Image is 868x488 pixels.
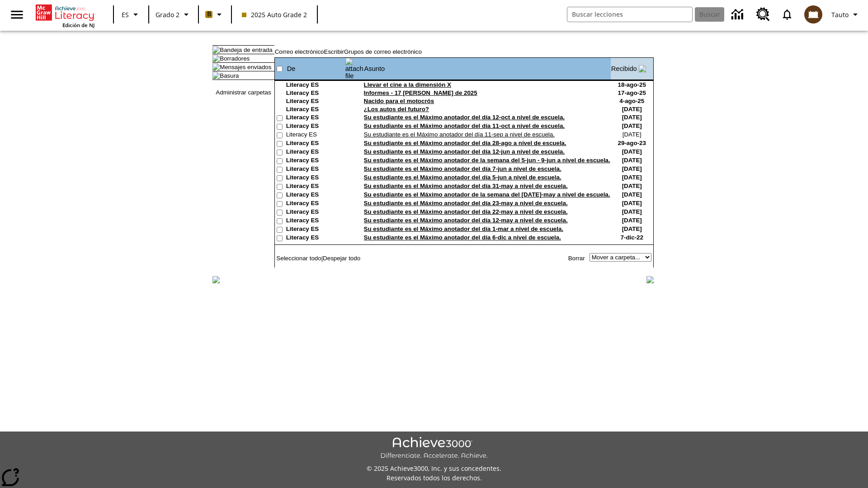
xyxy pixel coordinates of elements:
[623,131,642,138] nobr: [DATE]
[220,55,250,62] a: Borradores
[212,72,220,79] img: folder_icon.gif
[220,47,272,53] a: Bandeja de entrada
[364,131,555,138] a: Su estudiante es el Máximo anotador del día 11-sep a nivel de escuela.
[726,2,751,27] a: Centro de información
[275,48,324,55] a: Correo electrónico
[364,122,565,129] a: Su estudiante es el Máximo anotador del día 11-oct a nivel de escuela.
[622,106,642,113] nobr: [DATE]
[286,200,345,208] td: Literacy ES
[286,148,345,157] td: Literacy ES
[799,3,828,26] button: Escoja un nuevo avatar
[618,89,646,96] nobr: 17-ago-25
[286,165,345,174] td: Literacy ES
[212,55,220,62] img: folder_icon.gif
[216,89,271,96] a: Administrar carpetas
[364,208,568,215] a: Su estudiante es el Máximo anotador del día 22-may a nivel de escuela.
[567,7,692,22] input: Buscar campo
[622,200,642,206] nobr: [DATE]
[364,200,568,206] a: Su estudiante es el Máximo anotador del día 23-may a nivel de escuela.
[611,65,637,72] a: Recibido
[286,81,345,89] td: Literacy ES
[804,5,822,23] img: avatar image
[618,81,646,88] nobr: 18-ago-25
[202,6,228,23] button: Boost El color de la clase es anaranjado claro. Cambiar el color de la clase.
[345,58,363,80] img: attach file
[639,65,646,72] img: arrow_down.gif
[751,2,775,27] a: Centro de recursos, Se abrirá en una pestaña nueva.
[364,106,429,113] a: ¿Los autos del futuro?
[646,276,654,283] img: table_footer_right.gif
[619,98,644,104] nobr: 4-ago-25
[286,217,345,225] td: Literacy ES
[212,276,220,283] img: table_footer_left.gif
[364,89,477,96] a: Informes - 17 [PERSON_NAME] de 2025
[622,148,642,155] nobr: [DATE]
[152,6,195,23] button: Grado: Grado 2, Elige un grado
[622,174,642,181] nobr: [DATE]
[286,140,345,148] td: Literacy ES
[287,65,296,72] a: De
[207,9,211,20] span: B
[364,191,610,198] a: Su estudiante es el Máximo anotador de la semana del [DATE]-may a nivel de escuela.
[364,81,451,88] a: Llevar el cine a la dimensión X
[286,131,345,140] td: Literacy ES
[622,114,642,121] nobr: [DATE]
[156,10,179,19] span: Grado 2
[622,183,642,189] nobr: [DATE]
[364,157,610,164] a: Su estudiante es el Máximo anotador de la semana del 5-jun - 9-jun a nivel de escuela.
[622,208,642,215] nobr: [DATE]
[286,234,345,243] td: Literacy ES
[828,6,864,23] button: Perfil/Configuración
[286,183,345,191] td: Literacy ES
[364,217,568,224] a: Su estudiante es el Máximo anotador del día 12-may a nivel de escuela.
[242,10,307,19] span: 2025 Auto Grade 2
[36,3,94,28] div: Portada
[324,48,344,55] a: Escribir
[286,89,345,98] td: Literacy ES
[286,114,345,122] td: Literacy ES
[621,234,643,241] nobr: 7-dic-22
[220,64,271,70] a: Mensajes enviados
[364,114,565,121] a: Su estudiante es el Máximo anotador del día 12-oct a nivel de escuela.
[286,208,345,217] td: Literacy ES
[364,65,385,72] a: Asunto
[286,191,345,200] td: Literacy ES
[622,157,642,164] nobr: [DATE]
[274,267,654,268] img: black_spacer.gif
[364,165,561,172] a: Su estudiante es el Máximo anotador del día 7-jun a nivel de escuela.
[380,437,488,460] img: Achieve3000 Differentiate Accelerate Achieve
[618,140,646,146] nobr: 29-ago-23
[62,22,94,28] span: Edición de NJ
[364,140,566,146] a: Su estudiante es el Máximo anotador del día 28-ago a nivel de escuela.
[622,217,642,224] nobr: [DATE]
[286,157,345,165] td: Literacy ES
[622,225,642,232] nobr: [DATE]
[364,234,561,241] a: Su estudiante es el Máximo anotador del día 6-dic a nivel de escuela.
[4,1,30,28] button: Abrir el menú lateral
[364,225,563,232] a: Su estudiante es el Máximo anotador del día 1-mar a nivel de escuela.
[117,6,146,23] button: Lenguaje: ES, Selecciona un idioma
[364,174,561,181] a: Su estudiante es el Máximo anotador del día 5-jun a nivel de escuela.
[286,225,345,234] td: Literacy ES
[286,98,345,106] td: Literacy ES
[364,98,434,104] a: Nacido para el motocrós
[568,255,585,262] a: Borrar
[286,174,345,183] td: Literacy ES
[286,122,345,131] td: Literacy ES
[831,10,849,19] span: Tauto
[220,72,239,79] a: Basura
[276,255,321,262] a: Seleccionar todo
[122,10,129,19] span: ES
[212,46,220,53] img: folder_icon_pick.gif
[622,165,642,172] nobr: [DATE]
[344,48,422,55] a: Grupos de correo electrónico
[622,122,642,129] nobr: [DATE]
[275,253,385,263] td: |
[364,148,565,155] a: Su estudiante es el Máximo anotador del día 12-jun a nivel de escuela.
[775,3,799,26] a: Notificaciones
[622,191,642,198] nobr: [DATE]
[212,63,220,70] img: folder_icon.gif
[323,255,360,262] a: Despejar todo
[286,106,345,114] td: Literacy ES
[364,183,568,189] a: Su estudiante es el Máximo anotador del día 31-may a nivel de escuela.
